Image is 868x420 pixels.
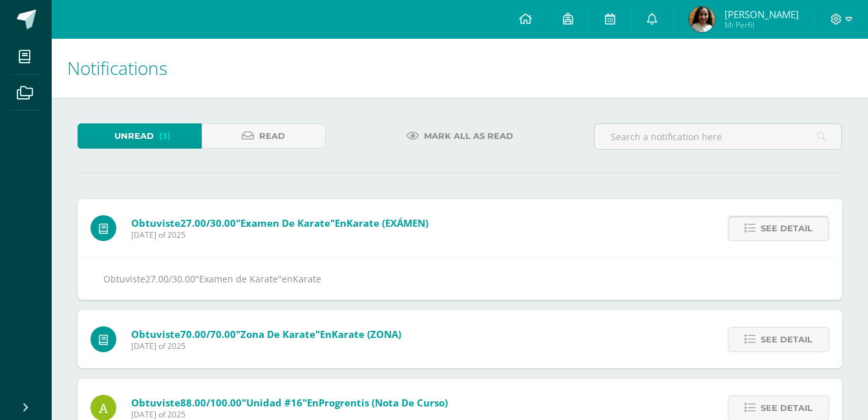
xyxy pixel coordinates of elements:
[595,124,842,149] input: Search a notification here
[131,341,401,352] span: [DATE] of 2025
[131,328,401,341] span: Obtuviste en
[346,216,429,229] span: Karate (EXÁMEN)
[236,216,335,229] span: "Examen de Karate"
[319,396,448,409] span: Progrentis (Nota de curso)
[202,123,326,149] a: Read
[131,396,448,409] span: Obtuviste en
[725,19,799,30] span: Mi Perfil
[761,328,812,352] span: See detail
[242,396,307,409] span: "Unidad #16"
[195,273,282,285] span: "Examen de Karate"
[180,396,242,409] span: 88.00/100.00
[725,8,799,21] span: [PERSON_NAME]
[103,271,816,287] div: Obtuviste en
[131,409,448,420] span: [DATE] of 2025
[180,216,236,229] span: 27.00/30.00
[689,6,715,32] img: 4bf7502f79f0740e24f6b79b054e4c13.png
[159,124,171,148] span: (3)
[259,124,285,148] span: Read
[761,396,812,420] span: See detail
[236,328,320,341] span: "Zona de karate"
[180,328,236,341] span: 70.00/70.00
[332,328,401,341] span: Karate (ZONA)
[761,216,812,240] span: See detail
[131,216,429,229] span: Obtuviste en
[293,273,321,285] span: Karate
[67,56,167,80] span: Notifications
[131,229,429,240] span: [DATE] of 2025
[390,123,529,149] a: Mark all as read
[424,124,513,148] span: Mark all as read
[145,273,195,285] span: 27.00/30.00
[78,123,202,149] a: Unread(3)
[114,124,154,148] span: Unread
